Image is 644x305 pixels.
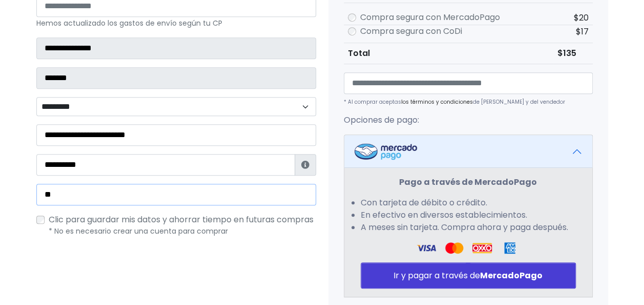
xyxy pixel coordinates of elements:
[344,43,553,64] th: Total
[36,18,222,28] small: Hemos actualizado los gastos de envío según tu CP
[399,176,537,188] strong: Pago a través de MercadoPago
[301,161,309,169] i: Estafeta lo usará para ponerse en contacto en caso de tener algún problema con el envío
[361,197,576,209] li: Con tarjeta de débito o crédito.
[361,209,576,221] li: En efectivo en diversos establecimientos.
[576,26,589,37] span: $17
[344,98,593,106] p: * Al comprar aceptas de [PERSON_NAME] y del vendedor
[417,242,436,254] img: Visa Logo
[49,214,314,225] span: Clic para guardar mis datos y ahorrar tiempo en futuras compras
[360,25,462,37] label: Compra segura con CoDi
[401,98,473,106] a: los términos y condiciones
[355,143,417,160] img: Mercadopago Logo
[361,262,576,289] button: Ir y pagar a través deMercadoPago
[360,11,500,24] label: Compra segura con MercadoPago
[49,226,316,237] p: * No es necesario crear una cuenta para comprar
[344,114,593,126] p: Opciones de pago:
[553,43,592,64] td: $135
[361,221,576,234] li: A meses sin tarjeta. Compra ahora y paga después.
[472,242,492,254] img: Oxxo Logo
[574,12,589,24] span: $20
[480,270,543,281] strong: MercadoPago
[444,242,464,254] img: Visa Logo
[500,242,520,254] img: Amex Logo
